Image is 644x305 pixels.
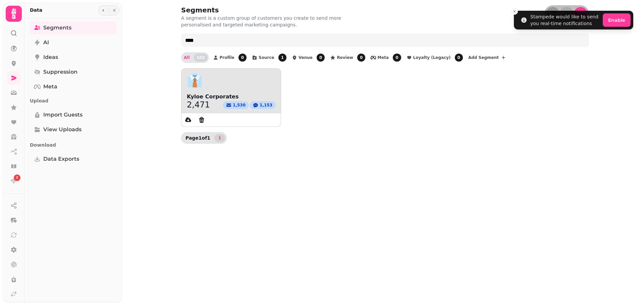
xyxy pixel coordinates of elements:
h2: Segments [181,5,310,15]
p: A segment is a custom group of customers you create to send more personalised and targeted market... [181,15,353,28]
span: 2 [16,175,18,180]
span: 👔 [187,74,203,87]
button: Venue0 [289,52,326,63]
span: All [184,56,190,60]
span: Segments [43,24,71,32]
span: Review [337,56,353,60]
span: 1,153 [260,102,272,108]
span: Import Guests [43,111,83,119]
span: 1,530 [233,102,246,108]
a: Meta [30,80,117,93]
span: Source [259,56,274,60]
span: View Uploads [43,126,82,134]
span: 1 [217,136,222,140]
span: Add Segment [468,56,499,60]
button: Source1 [249,52,288,63]
p: Download [30,139,117,151]
a: Ideas [30,51,117,64]
a: Suppression [30,65,117,79]
button: Profile0 [210,52,248,63]
span: 102 [194,54,208,62]
span: Meta [43,83,57,91]
button: Loyalty (Legacy)0 [404,52,464,63]
span: Profile [220,56,234,60]
button: Enable [603,13,631,27]
span: Ideas [43,53,58,61]
span: Data Exports [43,155,79,163]
a: 2 [7,174,20,188]
a: Data Exports [30,152,117,166]
button: data export [181,113,195,127]
span: 0 [455,54,463,62]
span: Venue [299,56,313,60]
a: 2,471 [187,101,210,109]
div: Stampede would like to send you real-time notifications [530,13,600,27]
span: 0 [238,54,247,62]
a: Segments [30,21,117,34]
h2: Data [30,7,42,13]
span: Meta [377,56,389,60]
span: 0 [357,54,365,62]
button: Delete segment [195,113,208,127]
span: AI [43,39,49,47]
span: 1 [278,54,286,62]
button: Meta0 [368,52,402,63]
a: Import Guests [30,108,117,122]
button: 1 [214,134,225,142]
span: Suppression [43,68,77,76]
p: Upload [30,95,117,107]
button: 1,530 [223,101,249,109]
a: AI [30,36,117,49]
button: Review0 [327,52,367,63]
nav: Pagination [214,134,225,142]
span: 0 [393,54,401,62]
button: Close toast [511,8,518,15]
button: 1,153 [250,101,275,109]
p: Page 1 of 1 [183,135,213,141]
button: Add Segment [466,52,509,63]
button: All102 [181,52,209,63]
span: Loyalty (Legacy) [413,56,451,60]
span: 0 [317,54,325,62]
span: Kyloe Corporates [187,93,275,101]
a: View Uploads [30,123,117,136]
